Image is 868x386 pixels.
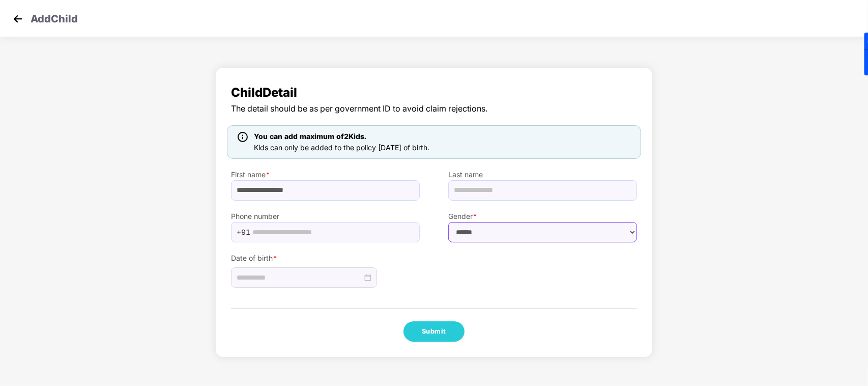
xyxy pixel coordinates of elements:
[231,169,420,180] label: First name
[448,211,637,222] label: Gender
[238,132,248,142] img: icon
[403,321,465,342] button: Submit
[448,169,637,180] label: Last name
[231,83,637,102] span: Child Detail
[254,132,366,141] span: You can add maximum of 2 Kids.
[254,143,429,152] span: Kids can only be added to the policy [DATE] of birth.
[231,211,420,222] label: Phone number
[10,11,25,26] img: svg+xml;base64,PHN2ZyB4bWxucz0iaHR0cDovL3d3dy53My5vcmcvMjAwMC9zdmciIHdpZHRoPSIzMCIgaGVpZ2h0PSIzMC...
[231,102,637,115] span: The detail should be as per government ID to avoid claim rejections.
[231,253,420,264] label: Date of birth
[31,11,78,23] p: Add Child
[237,225,250,240] span: +91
